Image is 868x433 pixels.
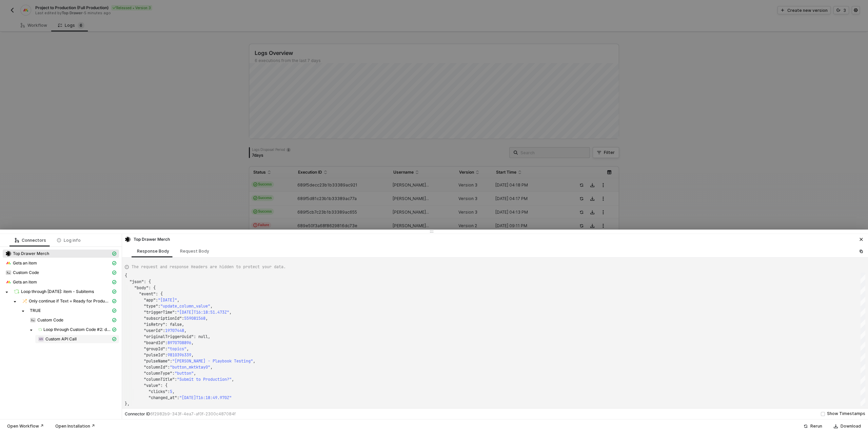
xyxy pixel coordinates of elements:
[165,346,167,352] span: :
[144,316,182,321] span: "subscriptionId"
[144,377,175,382] span: "columnTitle"
[177,395,179,400] span: :
[165,340,167,346] span: :
[6,270,11,275] img: integration-icon
[144,383,160,388] span: "value"
[829,422,865,430] button: Download
[27,307,119,315] span: TRUE
[191,352,194,358] span: ,
[156,291,163,297] span: : {
[7,424,44,429] div: Open Workflow ↗
[21,310,25,313] span: caret-down
[29,329,33,332] span: caret-down
[859,249,863,253] span: icon-copy-paste
[112,328,116,332] span: icon-cards
[210,365,213,370] span: ,
[149,285,156,291] span: : {
[165,328,184,333] span: 19707448
[810,424,822,429] div: Rerun
[55,424,95,429] div: Open Installation ↗
[144,297,156,303] span: "app"
[194,371,196,376] span: ,
[859,237,863,241] span: icon-close
[172,371,175,376] span: :
[35,326,119,334] span: Loop through Custom Code #2: data - Items To Create
[165,322,184,327] span: : false,
[165,352,167,358] span: :
[144,303,158,309] span: "type"
[13,270,39,275] span: Custom Code
[167,365,170,370] span: :
[13,251,49,256] span: Top Drawer Merch
[144,328,163,333] span: "userId"
[144,346,165,352] span: "groupId"
[51,422,99,430] button: Open Installation ↗
[804,424,808,428] span: icon-success-page
[35,335,119,343] span: Custom API Call
[175,371,194,376] span: "button"
[29,298,111,304] span: Only continue if Text = Ready for Production
[112,299,116,303] span: icon-cards
[827,411,865,417] div: Show Timestamps
[144,365,167,370] span: "columnId"
[144,334,194,339] span: "originalTriggerUuid"
[15,238,19,242] span: icon-logic
[38,336,44,342] img: integration-icon
[112,318,116,322] span: icon-cards
[150,411,236,416] span: 6f2982b9-343f-4ea7-af0f-2300c487084f
[38,327,42,332] img: integration-icon
[210,303,213,309] span: ,
[125,236,170,242] div: Top Drawer Merch
[125,411,236,417] div: Connector ID
[229,310,232,315] span: ,
[3,278,119,286] span: Gets an item
[19,297,119,305] span: Only continue if Text = Ready for Production
[57,238,81,243] div: Log info
[3,259,119,267] span: Gets an item
[112,271,116,275] span: icon-cards
[158,297,177,303] span: "[DATE]"
[175,310,177,315] span: :
[172,389,175,394] span: ,
[3,250,119,258] span: Top Drawer Merch
[186,346,189,352] span: ,
[232,377,234,382] span: ,
[430,230,434,234] span: icon-drag-indicator
[6,279,11,285] img: integration-icon
[160,303,210,309] span: "update_column_value"
[182,316,184,321] span: :
[112,337,116,341] span: icon-cards
[205,316,208,321] span: ,
[112,309,116,313] span: icon-cards
[160,383,167,388] span: : {
[167,389,170,394] span: :
[22,298,27,304] img: integration-icon
[125,273,125,279] textarea: Editor content;Press Alt+F1 for Accessibility Options.
[112,290,116,294] span: icon-cards
[170,365,210,370] span: "button_mktktay0"
[144,310,175,315] span: "triggerTime"
[6,251,11,256] img: integration-icon
[834,424,838,428] span: icon-download
[180,249,209,254] div: Request Body
[3,422,48,430] button: Open Workflow ↗
[170,358,172,364] span: :
[30,317,36,323] img: integration-icon
[170,389,172,394] span: 5
[177,377,232,382] span: "Submit to Production?"
[144,352,165,358] span: "pulseId"
[43,327,111,332] span: Loop through Custom Code #2: data - Items To Create
[13,260,37,266] span: Gets an item
[253,358,255,364] span: ,
[130,279,144,284] span: "json"
[5,291,8,294] span: caret-down
[6,260,11,266] img: integration-icon
[30,308,41,313] span: TRUE
[144,358,170,364] span: "pulseName"
[179,395,232,400] span: "[DATE]T16:18:49.970Z"
[3,269,119,277] span: Custom Code
[144,371,172,376] span: "columnType"
[13,279,37,285] span: Gets an item
[184,316,205,321] span: 559081568
[112,261,116,265] span: icon-cards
